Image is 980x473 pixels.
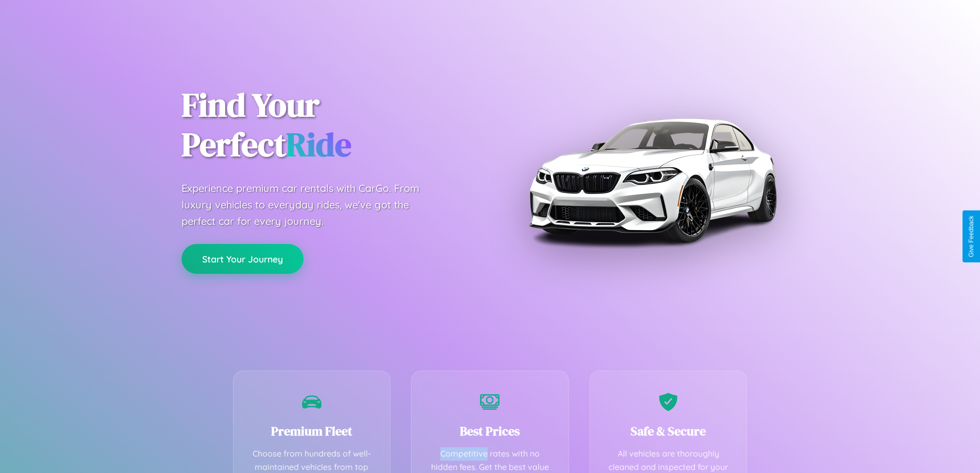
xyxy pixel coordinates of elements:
p: Experience premium car rentals with CarGo. From luxury vehicles to everyday rides, we've got the ... [182,180,439,230]
button: Start Your Journey [182,244,304,274]
div: Give Feedback [968,216,975,257]
h3: Best Prices [427,423,553,440]
h3: Safe & Secure [605,423,732,440]
img: Premium BMW car rental vehicle [524,51,781,309]
h3: Premium Fleet [249,423,375,440]
span: Ride [286,122,351,167]
h1: Find Your Perfect [182,85,475,165]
